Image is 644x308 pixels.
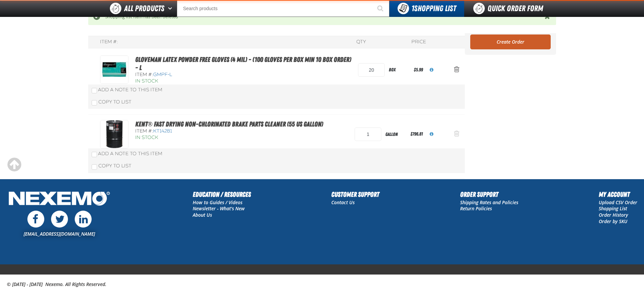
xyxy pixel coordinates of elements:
button: View All Prices for KT14281 [424,127,439,142]
div: Item #: [100,39,118,45]
input: Product Quantity [358,63,385,77]
a: Gloveman Latex Powder Free Gloves (4 mil) - (100 gloves per box MIN 10 box order) - L [135,55,351,72]
a: Return Policies [460,205,492,212]
input: Copy To List [92,164,97,170]
span: Shopping List [411,4,456,13]
a: Shipping Rates and Policies [460,199,518,206]
div: Item #: [135,72,352,78]
div: Item #: [135,128,324,135]
span: All Products [124,2,164,15]
button: View All Prices for GMPF-L [424,63,439,77]
a: Contact Us [331,199,355,206]
span: Add a Note to This Item [98,87,162,93]
span: $5.99 [414,67,423,72]
span: GMPF-L [153,72,172,77]
a: Shopping List [599,205,627,212]
div: Scroll to the top [7,157,22,172]
a: Create Order [470,34,551,49]
a: Order by SKU [599,218,627,224]
button: Action Remove Kent® Fast Drying Non-Chlorinated Brake Parts Cleaner (55 US gallon) from Shopping ... [449,127,465,142]
span: Add a Note to This Item [98,151,162,157]
div: box [385,62,412,77]
input: Add a Note to This Item [92,88,97,93]
span: KT14281 [153,128,172,134]
input: Add a Note to This Item [92,152,97,157]
h2: Education / Resources [193,189,251,199]
h2: Order Support [460,189,518,199]
a: Kent® Fast Drying Non-Chlorinated Brake Parts Cleaner (55 US gallon) [135,120,324,128]
label: Copy To List [92,163,132,169]
div: gallon [381,127,409,142]
button: Action Remove Gloveman Latex Powder Free Gloves (4 mil) - (100 gloves per box MIN 10 box order) -... [449,63,465,77]
h2: Customer Support [331,189,379,199]
a: About Us [193,212,212,218]
label: Copy To List [92,99,132,105]
span: $796.81 [410,131,423,137]
div: In Stock [135,135,324,141]
a: How to Guides / Videos [193,199,242,206]
div: Price [411,39,426,45]
input: Copy To List [92,100,97,105]
a: [EMAIL_ADDRESS][DOMAIN_NAME] [24,231,95,237]
a: Upload CSV Order [599,199,637,206]
input: Product Quantity [355,127,381,141]
a: Newsletter - What's New [193,205,245,212]
h2: My Account [599,189,637,199]
div: In Stock [135,78,352,85]
div: QTY [356,39,366,45]
img: Nexemo Logo [7,189,112,209]
strong: 1 [411,4,414,13]
a: Order History [599,212,628,218]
